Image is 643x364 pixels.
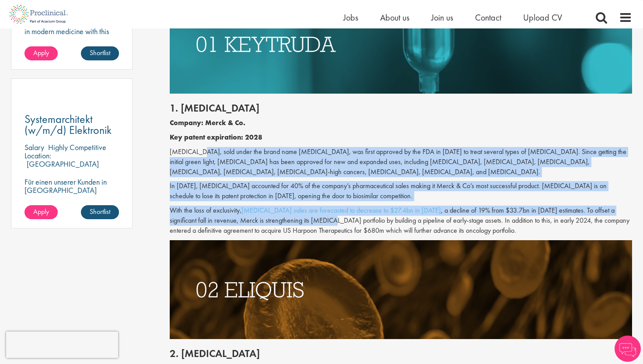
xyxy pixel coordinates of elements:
a: Apply [24,205,58,219]
a: Contact [475,12,501,23]
p: In [DATE], [MEDICAL_DATA] accounted for 40% of the company’s pharmaceutical sales making it Merck... [170,181,633,201]
a: Join us [431,12,453,23]
a: Shortlist [81,46,119,60]
span: Apply [33,207,49,216]
p: Help redefine what's possible in modern medicine with this position in Functional Analysis! [24,19,119,44]
b: Key patent expiration: 2028 [170,133,262,142]
a: Apply [24,46,58,60]
p: [GEOGRAPHIC_DATA] (88045), [GEOGRAPHIC_DATA] [24,159,99,185]
span: Location: [24,150,51,161]
a: [MEDICAL_DATA] sales are forecasted to decrease to $27.4bn in [DATE] [241,206,441,215]
h2: 1. [MEDICAL_DATA] [170,102,633,114]
p: Highly Competitive [48,142,106,152]
span: Systemarchitekt (w/m/d) Elektronik [24,112,112,137]
a: About us [380,12,409,23]
h2: 2. [MEDICAL_DATA] [170,348,633,359]
span: Apply [33,48,49,57]
a: Shortlist [81,205,119,219]
p: [MEDICAL_DATA], sold under the brand name [MEDICAL_DATA], was first approved by the FDA in [DATE]... [170,147,633,177]
a: Upload CV [523,12,562,23]
img: Chatbot [615,336,641,362]
p: Für einen unserer Kunden in [GEOGRAPHIC_DATA] suchen wir ab sofort einen Leitenden Systemarchitek... [24,178,119,227]
a: Systemarchitekt (w/m/d) Elektronik [24,114,119,136]
a: Jobs [343,12,358,23]
b: Company: Merck & Co. [170,118,245,127]
p: With the loss of exclusivity, , a decline of 19% from $33.7bn in [DATE] estimates. To offset a si... [170,206,633,236]
iframe: reCAPTCHA [6,332,118,358]
span: Salary [24,142,44,152]
img: Drugs with patents due to expire Eliquis [170,240,633,339]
